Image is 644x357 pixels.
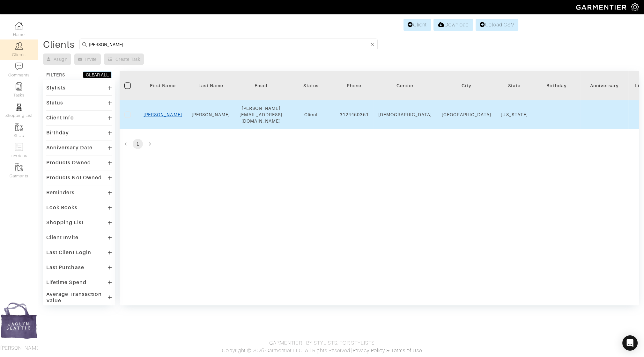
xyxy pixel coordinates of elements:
img: comment-icon-a0a6a9ef722e966f86d9cbdc48e553b5cf19dbc54f86b18d962a5391bc8f6eb6.png [15,62,23,70]
div: Look Books [46,204,78,211]
div: Email [240,82,282,89]
div: Lifetime Spend [46,279,86,286]
div: FILTERS [46,72,65,78]
div: City [441,82,491,89]
div: Birthday [537,82,576,89]
a: Client [403,19,431,31]
input: Search by name, email, phone, city, or state [89,40,369,48]
div: 3124460351 [340,111,369,118]
div: Stylists [46,85,66,91]
div: First Name [144,82,182,89]
div: Last Purchase [46,264,84,271]
div: Open Intercom Messenger [622,335,638,351]
button: page 1 [133,139,143,149]
div: Average Transaction Value [46,291,108,304]
div: Phone [340,82,369,89]
div: Anniversary [585,82,624,89]
div: Last Name [192,82,230,89]
div: Last Client Login [46,249,91,256]
div: [DEMOGRAPHIC_DATA] [378,111,432,118]
th: Toggle SortBy [581,71,628,100]
div: Shopping List [46,219,84,226]
button: CLEAR ALL [83,71,112,78]
div: State [501,82,528,89]
div: [US_STATE] [501,111,528,118]
img: garmentier-logo-header-white-b43fb05a5012e4ada735d5af1a66efaba907eab6374d6393d1fbf88cb4ef424d.png [573,2,631,13]
img: reminder-icon-8004d30b9f0a5d33ae49ab947aed9ed385cf756f9e5892f1edd6e32f2345188e.png [15,82,23,90]
div: Products Not Owned [46,175,102,181]
div: CLEAR ALL [86,72,109,78]
div: [GEOGRAPHIC_DATA] [441,111,491,118]
img: clients-icon-6bae9207a08558b7cb47a8932f037763ab4055f8c8b6bfacd5dc20c3e0201464.png [15,42,23,50]
th: Toggle SortBy [533,71,581,100]
img: gear-icon-white-bd11855cb880d31180b6d7d6211b90ccbf57a29d726f0c71d8c61bd08dd39cc2.png [631,3,639,11]
div: Birthday [46,130,69,136]
img: garments-icon-b7da505a4dc4fd61783c78ac3ca0ef83fa9d6f193b1c9dc38574b1d14d53ca28.png [15,163,23,171]
img: orders-icon-0abe47150d42831381b5fb84f609e132dff9fe21cb692f30cb5eec754e2cba89.png [15,143,23,151]
th: Toggle SortBy [287,71,335,100]
img: stylists-icon-eb353228a002819b7ec25b43dbf5f0378dd9e0616d9560372ff212230b889e62.png [15,103,23,111]
img: garments-icon-b7da505a4dc4fd61783c78ac3ca0ef83fa9d6f193b1c9dc38574b1d14d53ca28.png [15,123,23,131]
th: Toggle SortBy [187,71,235,100]
a: [PERSON_NAME] [144,112,182,117]
div: Status [46,100,63,106]
div: Gender [378,82,432,89]
div: Client Info [46,115,74,121]
th: Toggle SortBy [374,71,437,100]
div: Products Owned [46,160,91,166]
a: Upload CSV [476,19,518,31]
span: Copyright © 2025 Garmentier LLC. All Rights Reserved. [222,348,351,353]
div: Client Invite [46,234,78,241]
img: dashboard-icon-dbcd8f5a0b271acd01030246c82b418ddd0df26cd7fceb0bd07c9910d44c42f6.png [15,22,23,30]
a: [PERSON_NAME] [192,112,230,117]
a: Privacy Policy & Terms of Use [353,348,422,353]
div: Clients [43,41,75,48]
div: Anniversary Date [46,145,93,151]
div: Client [292,111,330,118]
div: Status [292,82,330,89]
div: [PERSON_NAME][EMAIL_ADDRESS][DOMAIN_NAME] [240,105,282,124]
a: Download [433,19,473,31]
th: Toggle SortBy [139,71,187,100]
nav: pagination navigation [120,139,639,149]
div: Reminders [46,189,75,196]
